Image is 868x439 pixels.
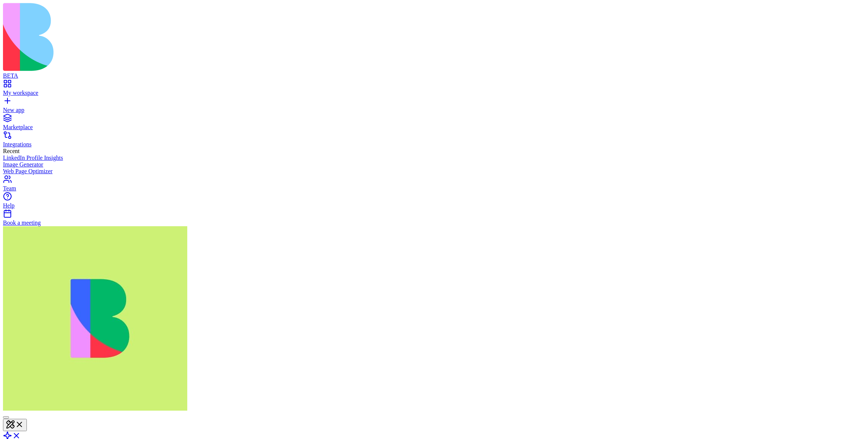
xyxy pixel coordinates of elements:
[3,168,865,175] a: Web Page Optimizer
[3,124,865,131] div: Marketplace
[3,185,865,192] div: Team
[3,3,303,71] img: logo
[3,219,865,226] div: Book a meeting
[3,155,865,161] a: LinkedIn Profile Insights
[3,66,865,79] a: BETA
[3,90,865,96] div: My workspace
[3,178,865,192] a: Team
[3,196,865,209] a: Help
[3,134,865,148] a: Integrations
[3,148,19,154] span: Recent
[3,141,865,148] div: Integrations
[3,83,865,96] a: My workspace
[3,226,187,411] img: WhatsApp_Image_2025-01-03_at_11.26.17_rubx1k.jpg
[3,117,865,131] a: Marketplace
[3,161,865,168] a: Image Generator
[3,107,865,113] div: New app
[3,72,865,79] div: BETA
[3,100,865,113] a: New app
[3,213,865,226] a: Book a meeting
[3,202,865,209] div: Help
